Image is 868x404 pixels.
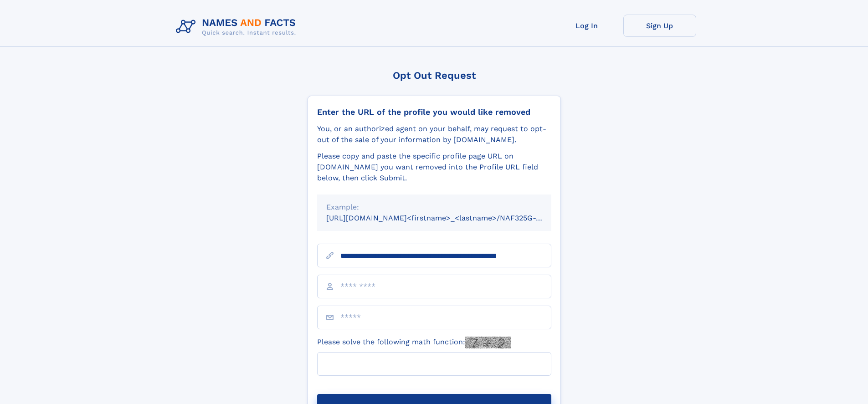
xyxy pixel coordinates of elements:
small: [URL][DOMAIN_NAME]<firstname>_<lastname>/NAF325G-xxxxxxxx [326,214,569,222]
div: Opt Out Request [308,70,561,81]
div: You, or an authorized agent on your behalf, may request to opt-out of the sale of your informatio... [317,123,551,145]
div: Enter the URL of the profile you would like removed [317,107,551,117]
div: Please copy and paste the specific profile page URL on [DOMAIN_NAME] you want removed into the Pr... [317,151,551,184]
a: Log In [550,15,623,37]
a: Sign Up [623,15,696,37]
label: Please solve the following math function: [317,337,511,348]
img: Logo Names and Facts [172,15,303,39]
div: Example: [326,202,542,213]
